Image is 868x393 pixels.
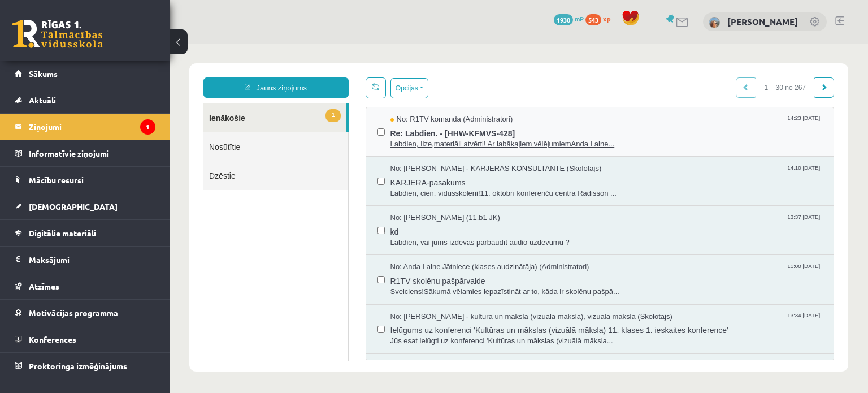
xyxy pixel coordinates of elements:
a: Maksājumi [15,247,155,273]
span: Konferences [29,334,76,344]
a: [DEMOGRAPHIC_DATA] [15,193,155,219]
span: 543 [585,14,601,25]
a: No: [PERSON_NAME] - KARJERAS KONSULTANTE (Skolotājs) 14:10 [DATE] KARJERA-pasākums Labdien, cien.... [221,120,653,155]
span: 13:34 [DATE] [615,268,653,277]
a: [PERSON_NAME] [727,16,798,27]
legend: Maksājumi [29,247,155,273]
a: Motivācijas programma [15,300,155,326]
span: Labdien, vai jums izdēvas parbaudīt audio uzdevumu ? [221,194,653,205]
a: Nosūtītie [34,89,179,118]
span: Aktuāli [29,95,56,105]
span: kd [221,180,653,194]
span: [DEMOGRAPHIC_DATA] [29,201,118,211]
span: Jūs esat ielūgti uz konferenci 'Kultūras un mākslas (vizuālā māksla... [221,292,653,303]
a: Rīgas 1. Tālmācības vidusskola [12,20,103,48]
span: Mācību resursi [29,175,84,185]
span: No: [PERSON_NAME] - KARJERAS KONSULTANTE (Skolotājs) [221,120,432,131]
span: Atzīmes [29,281,59,291]
span: 14:23 [DATE] [615,71,653,79]
img: Ilze Behmane-Bergmane [709,17,720,28]
a: Atzīmes [15,273,155,299]
span: 1930 [554,14,573,25]
a: Aktuāli [15,87,155,113]
span: 14:10 [DATE] [615,120,653,128]
span: Labdien, cien. vidusskolēni!11. oktobrī konferenču centrā Radisson ... [221,145,653,156]
a: Konferences [15,326,155,352]
legend: Ziņojumi [29,114,155,140]
span: Re: Labdien. - [HHW-KFMVS-428] [221,81,653,96]
span: Motivācijas programma [29,308,118,318]
a: Digitālie materiāli [15,220,155,246]
span: No: Anda Laine Jātniece (klases audzinātāja) (Administratori) [221,218,420,229]
a: 1930 mP [554,14,584,23]
span: No: [PERSON_NAME] - kultūra un māksla (vizuālā māksla), vizuālā māksla (Skolotājs) [221,268,503,279]
a: No: Anda Laine Jātniece (klases audzinātāja) (Administratori) 11:00 [DATE] R1TV skolēnu pašpārval... [221,218,653,253]
legend: Informatīvie ziņojumi [29,140,155,166]
a: Informatīvie ziņojumi [15,140,155,166]
a: Mācību resursi [15,167,155,193]
span: Sveiciens!Sākumā vēlamies iepazīstināt ar to, kāda ir skolēnu pašpā... [221,243,653,254]
a: No: [PERSON_NAME] - kultūra un māksla (vizuālā māksla), vizuālā māksla (Skolotājs) 13:34 [DATE] I... [221,268,653,303]
span: 13:37 [DATE] [615,169,653,178]
span: Labdien, Ilze,materiāli atvērti! Ar labākajiem vēlējumiemAnda Laine... [221,96,653,106]
span: Sākums [29,68,58,79]
i: 1 [140,119,155,135]
span: No: R1TV komanda (Administratori) [221,71,344,81]
a: Ziņojumi1 [15,114,155,140]
button: Opcijas [221,34,259,55]
a: 543 xp [585,14,616,23]
a: Jauns ziņojums [34,34,179,54]
span: Ielūgums uz konferenci 'Kultūras un mākslas (vizuālā māksla) 11. klases 1. ieskaites konference' [221,278,653,292]
a: Proktoringa izmēģinājums [15,353,155,379]
a: No: R1TV komanda (Administratori) 14:23 [DATE] Re: Labdien. - [HHW-KFMVS-428] Labdien, Ilze,mater... [221,71,653,106]
a: Dzēstie [34,118,179,146]
span: 11:00 [DATE] [615,218,653,227]
span: Digitālie materiāli [29,228,96,238]
span: No: [PERSON_NAME] (11.b1 JK) [221,169,331,180]
span: Proktoringa izmēģinājums [29,361,127,371]
span: mP [575,14,584,23]
span: KARJERA-pasākums [221,131,653,145]
span: xp [603,14,610,23]
span: 1 [156,66,171,79]
a: Sākums [15,61,155,87]
a: 1Ienākošie [34,60,177,89]
span: R1TV skolēnu pašpārvalde [221,229,653,243]
a: No: [PERSON_NAME] (11.b1 JK) 13:37 [DATE] kd Labdien, vai jums izdēvas parbaudīt audio uzdevumu ? [221,169,653,204]
span: 1 – 30 no 267 [587,34,645,54]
